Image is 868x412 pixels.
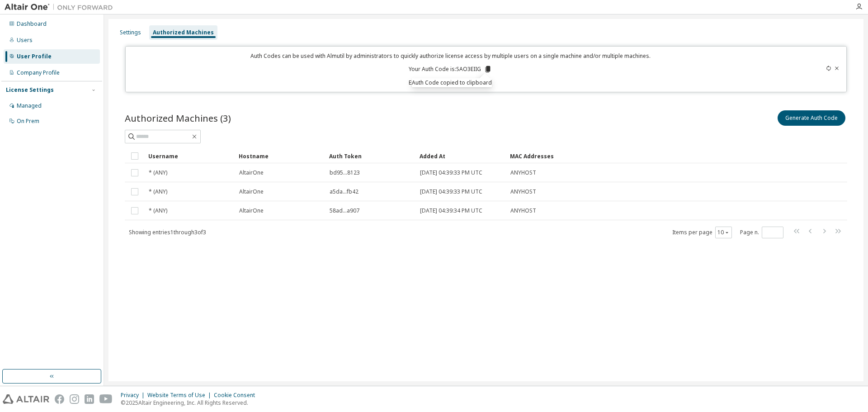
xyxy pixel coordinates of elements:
[672,227,732,238] span: Items per page
[420,207,482,214] span: [DATE] 04:39:34 PM UTC
[420,188,482,195] span: [DATE] 04:39:33 PM UTC
[148,149,231,163] div: Username
[17,118,39,125] div: On Prem
[125,112,231,124] span: Authorized Machines (3)
[330,207,359,214] span: 58ad...a907
[510,188,536,195] span: ANYHOST
[55,394,64,404] img: facebook.svg
[420,169,482,176] span: [DATE] 04:39:33 PM UTC
[147,392,214,399] div: Website Terms of Use
[3,394,49,404] img: altair_logo.svg
[85,394,94,404] img: linkedin.svg
[510,169,536,176] span: ANYHOST
[121,392,147,399] div: Privacy
[778,110,845,126] button: Generate Auth Code
[17,20,47,28] div: Dashboard
[5,3,118,12] img: Altair One
[120,29,141,36] div: Settings
[153,29,214,36] div: Authorized Machines
[420,149,503,163] div: Added At
[6,86,54,94] div: License Settings
[329,149,412,163] div: Auth Token
[131,52,770,60] p: Auth Codes can be used with Almutil by administrators to quickly authorize license access by mult...
[330,188,359,195] span: a5da...fb42
[99,394,113,404] img: youtube.svg
[409,65,492,73] p: Your Auth Code is: SAO3EIIG
[239,149,322,163] div: Hostname
[214,392,260,399] div: Cookie Consent
[239,188,264,195] span: AltairOne
[70,394,79,404] img: instagram.svg
[510,207,536,214] span: ANYHOST
[131,79,770,86] p: Expires in 14 minutes, 57 seconds
[121,399,260,407] p: © 2025 Altair Engineering, Inc. All Rights Reserved.
[330,169,360,176] span: bd95...8123
[717,229,730,236] button: 10
[17,37,33,44] div: Users
[740,227,783,238] span: Page n.
[149,169,167,176] span: * (ANY)
[17,53,52,60] div: User Profile
[17,69,60,76] div: Company Profile
[129,228,206,236] span: Showing entries 1 through 3 of 3
[149,188,167,195] span: * (ANY)
[149,207,167,214] span: * (ANY)
[510,149,752,163] div: MAC Addresses
[17,102,42,109] div: Managed
[239,169,264,176] span: AltairOne
[239,207,264,214] span: AltairOne
[412,78,492,87] div: Auth Code copied to clipboard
